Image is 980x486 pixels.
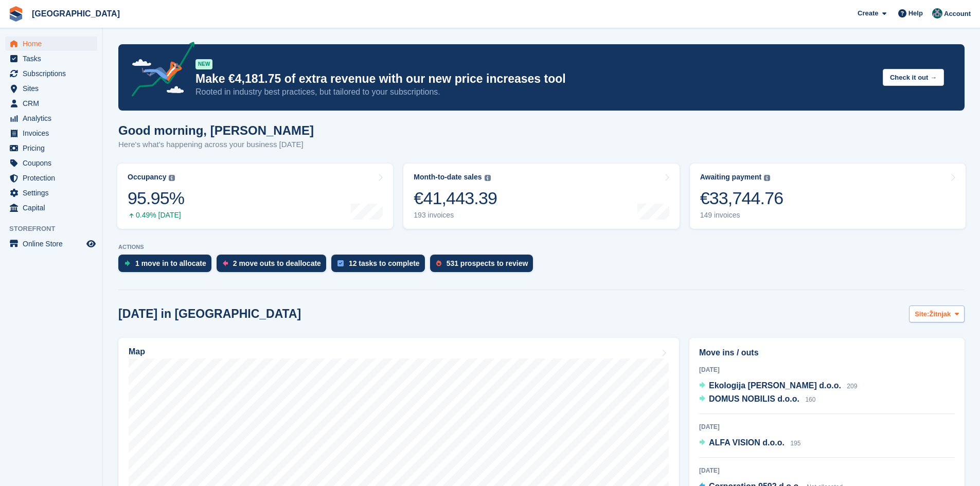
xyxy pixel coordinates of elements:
img: price-adjustments-announcement-icon-8257ccfd72463d97f412b2fc003d46551f7dbcb40ab6d574587a9cd5c0d94... [123,42,195,100]
div: NEW [195,59,212,69]
a: Preview store [85,238,97,250]
span: Capital [23,201,84,215]
div: 193 invoices [414,211,497,220]
img: stora-icon-8386f47178a22dfd0bd8f6a31ec36ba5ce8667c1dd55bd0f319d3a0aa187defe.svg [8,6,24,22]
button: Check it out → [883,69,944,86]
a: menu [5,37,97,51]
img: move_outs_to_deallocate_icon-f764333ba52eb49d3ac5e1228854f67142a1ed5810a6f6cc68b1a99e826820c5.svg [223,260,228,266]
a: menu [5,81,97,96]
a: [GEOGRAPHIC_DATA] [28,5,124,22]
span: Coupons [23,156,84,170]
p: Make €4,181.75 of extra revenue with our new price increases tool [195,71,875,86]
span: DOMUS NOBILIS d.o.o. [709,394,799,403]
h2: Map [129,347,145,356]
img: Željko Gobac [932,8,942,19]
span: Create [858,8,878,19]
p: Rooted in industry best practices, but tailored to your subscriptions. [195,86,875,98]
div: [DATE] [699,422,955,431]
p: Here's what's happening across your business [DATE] [118,139,314,151]
span: 209 [847,383,857,390]
div: €41,443.39 [414,188,497,209]
span: Help [908,8,923,19]
p: ACTIONS [118,244,965,250]
div: Occupancy [128,173,166,182]
a: Awaiting payment €33,744.76 149 invoices [690,164,966,229]
img: icon-info-grey-7440780725fd019a000dd9b08b2336e03edf1995a4989e88bcd33f0948082b44.svg [169,175,175,181]
span: 195 [790,440,800,447]
img: icon-info-grey-7440780725fd019a000dd9b08b2336e03edf1995a4989e88bcd33f0948082b44.svg [485,175,491,181]
div: €33,744.76 [700,188,783,209]
img: prospect-51fa495bee0391a8d652442698ab0144808aea92771e9ea1ae160a38d050c398.svg [436,260,441,266]
a: menu [5,186,97,200]
span: Tasks [23,51,84,66]
span: Invoices [23,126,84,140]
span: Storefront [9,224,102,234]
span: Site: [915,309,929,319]
div: 1 move in to allocate [135,259,206,267]
a: Ekologija [PERSON_NAME] d.o.o. 209 [699,380,857,393]
div: [DATE] [699,365,955,374]
a: menu [5,126,97,140]
span: Sites [23,81,84,96]
span: Home [23,37,84,51]
div: 149 invoices [700,211,783,220]
span: Online Store [23,237,84,251]
span: Subscriptions [23,66,84,81]
div: 531 prospects to review [447,259,528,267]
span: Žitnjak [929,309,951,319]
div: Awaiting payment [700,173,762,182]
img: move_ins_to_allocate_icon-fdf77a2bb77ea45bf5b3d319d69a93e2d87916cf1d5bf7949dd705db3b84f3ca.svg [124,260,130,266]
a: menu [5,96,97,111]
span: 160 [805,396,815,403]
a: 2 move outs to deallocate [217,255,331,277]
span: ALFA VISION d.o.o. [709,438,785,447]
div: Month-to-date sales [414,173,482,182]
span: Protection [23,171,84,185]
button: Site: Žitnjak [909,305,965,322]
span: CRM [23,96,84,111]
a: Month-to-date sales €41,443.39 193 invoices [403,164,679,229]
a: menu [5,156,97,170]
a: menu [5,51,97,66]
a: 12 tasks to complete [331,255,430,277]
a: 531 prospects to review [430,255,539,277]
div: 12 tasks to complete [349,259,420,267]
span: Pricing [23,141,84,155]
a: menu [5,66,97,81]
a: Occupancy 95.95% 0.49% [DATE] [117,164,393,229]
a: menu [5,171,97,185]
a: menu [5,201,97,215]
span: Account [944,9,971,19]
div: [DATE] [699,466,955,475]
h1: Good morning, [PERSON_NAME] [118,123,314,137]
a: ALFA VISION d.o.o. 195 [699,437,800,450]
span: Settings [23,186,84,200]
a: DOMUS NOBILIS d.o.o. 160 [699,393,815,406]
a: menu [5,237,97,251]
div: 0.49% [DATE] [128,211,184,220]
div: 95.95% [128,188,184,209]
a: menu [5,111,97,125]
img: icon-info-grey-7440780725fd019a000dd9b08b2336e03edf1995a4989e88bcd33f0948082b44.svg [764,175,770,181]
h2: [DATE] in [GEOGRAPHIC_DATA] [118,307,301,321]
a: menu [5,141,97,155]
a: 1 move in to allocate [118,255,217,277]
span: Analytics [23,111,84,125]
img: task-75834270c22a3079a89374b754ae025e5fb1db73e45f91037f5363f120a921f8.svg [337,260,344,266]
div: 2 move outs to deallocate [233,259,321,267]
h2: Move ins / outs [699,347,955,359]
span: Ekologija [PERSON_NAME] d.o.o. [709,381,841,390]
